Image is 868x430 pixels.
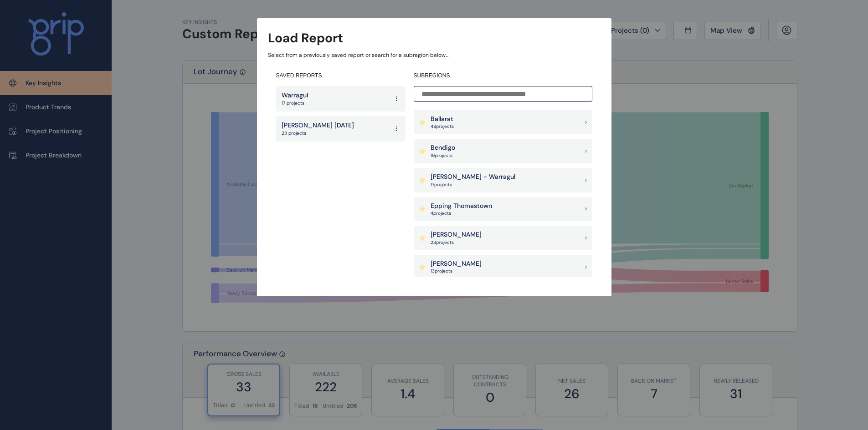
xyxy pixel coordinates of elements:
p: Select from a previously saved report or search for a subregion below... [268,51,601,59]
p: 23 project s [431,239,482,246]
h3: Load Report [268,29,343,47]
p: 17 project s [431,182,515,188]
p: [PERSON_NAME] [431,259,482,268]
p: Ballarat [431,115,454,124]
p: 19 project s [431,152,455,159]
p: 4 project s [431,210,492,217]
p: 48 project s [431,123,454,130]
p: [PERSON_NAME] [431,230,482,239]
p: Bendigo [431,143,455,152]
p: 17 projects [282,100,308,106]
p: Epping Thomastown [431,202,492,211]
h4: SUBREGIONS [414,72,592,80]
p: [PERSON_NAME] [DATE] [282,121,354,130]
p: [PERSON_NAME] - Warragul [431,172,515,182]
p: Warragul [282,91,308,100]
p: 23 projects [282,130,354,137]
h4: SAVED REPORTS [276,72,406,80]
p: 13 project s [431,268,482,274]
